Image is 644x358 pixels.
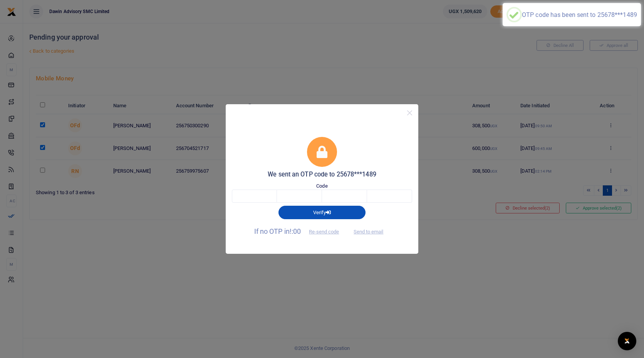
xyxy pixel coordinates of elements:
div: Open Intercom Messenger [618,332,636,350]
span: !:00 [290,227,301,235]
button: Close [404,107,415,118]
span: If no OTP in [254,227,346,235]
label: Code [316,182,327,190]
h5: We sent an OTP code to 25678***1489 [232,171,412,178]
button: Verify [278,206,366,219]
div: OTP code has been sent to 25678***1489 [522,11,637,18]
